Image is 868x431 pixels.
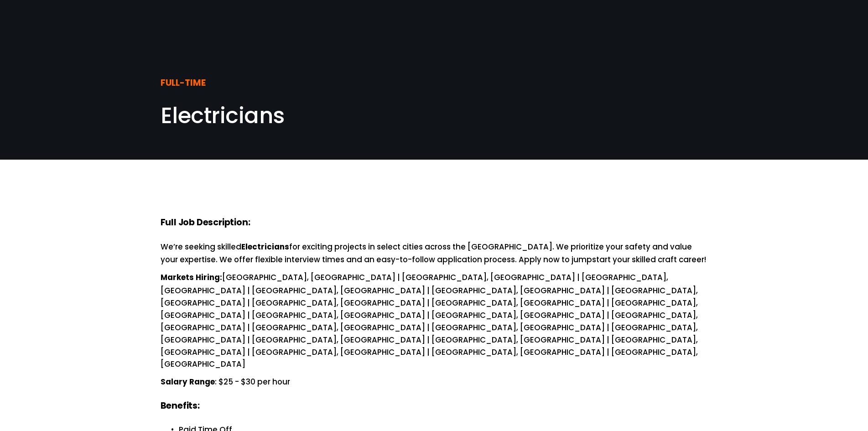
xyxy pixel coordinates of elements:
p: : $25 - $30 per hour [161,376,708,389]
strong: Full Job Description: [161,216,250,231]
strong: Salary Range [161,376,215,389]
span: Electricians [161,100,285,131]
strong: Markets Hiring: [161,271,222,285]
strong: Electricians [241,241,289,254]
strong: FULL-TIME [161,76,206,91]
p: [GEOGRAPHIC_DATA], [GEOGRAPHIC_DATA] | [GEOGRAPHIC_DATA], [GEOGRAPHIC_DATA] | [GEOGRAPHIC_DATA], ... [161,271,708,370]
strong: Benefits: [161,399,200,414]
p: We’re seeking skilled for exciting projects in select cities across the [GEOGRAPHIC_DATA]. We pri... [161,241,708,266]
